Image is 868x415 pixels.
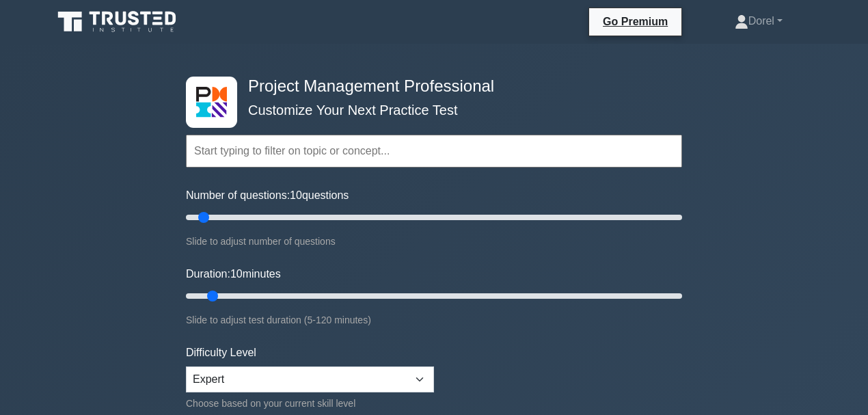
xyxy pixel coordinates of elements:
[186,395,434,412] div: Choose based on your current skill level
[702,8,815,35] a: Dorel
[186,187,349,204] label: Number of questions: questions
[186,266,281,282] label: Duration: minutes
[186,312,682,328] div: Slide to adjust test duration (5-120 minutes)
[186,345,256,361] label: Difficulty Level
[186,135,682,168] input: Start typing to filter on topic or concept...
[243,77,615,96] h4: Project Management Professional
[290,189,302,201] span: 10
[595,13,676,30] a: Go Premium
[186,233,682,250] div: Slide to adjust number of questions
[230,268,243,280] span: 10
